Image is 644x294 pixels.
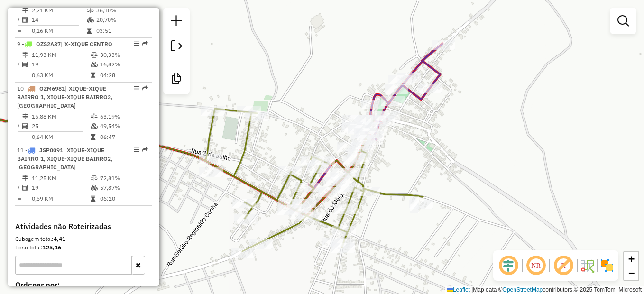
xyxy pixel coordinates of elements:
[134,85,139,91] em: Opções
[17,147,113,171] span: | XIQUE-XIQUE BAIRRO 1, XIQUE-XIQUE BAIRRO2, [GEOGRAPHIC_DATA]
[624,252,638,266] a: Zoom in
[31,6,86,15] td: 2,21 KM
[22,62,28,67] i: Total de Atividades
[15,235,152,243] div: Cubagem total:
[15,243,152,252] div: Peso total:
[17,71,22,80] td: =
[87,28,92,34] i: Tempo total em rota
[100,50,147,60] td: 30,33%
[22,8,28,13] i: Distância Total
[17,26,22,36] td: =
[100,112,147,121] td: 63,19%
[22,52,28,58] i: Distância Total
[614,11,633,30] a: Exibir filtros
[91,123,98,129] i: % de utilização da cubagem
[61,40,112,47] span: | X-XIQUE CENTRO
[580,258,595,273] img: Fluxo de ruas
[22,114,28,119] i: Distância Total
[628,267,635,279] span: −
[134,147,139,153] em: Opções
[599,258,615,273] img: Exibir/Ocultar setores
[142,85,148,91] em: Rota exportada
[22,123,28,129] i: Total de Atividades
[31,121,90,131] td: 25
[91,134,95,140] i: Tempo total em rota
[445,286,644,294] div: Map data © contributors,© 2025 TomTom, Microsoft
[471,286,473,293] span: |
[31,15,86,25] td: 14
[628,253,635,265] span: +
[100,183,147,193] td: 57,87%
[497,254,520,277] span: Ocultar deslocamento
[15,279,152,290] label: Ordenar por:
[100,60,147,69] td: 16,82%
[100,174,147,183] td: 72,81%
[503,286,543,293] a: OpenStreetMap
[17,183,22,193] td: /
[22,175,28,181] i: Distância Total
[447,286,470,293] a: Leaflet
[17,85,113,109] span: | XIQUE-XIQUE BAIRRO 1, XIQUE-XIQUE BAIRRO2, [GEOGRAPHIC_DATA]
[87,8,94,13] i: % de utilização do peso
[39,147,63,154] span: JSP0091
[624,266,638,280] a: Zoom out
[91,175,98,181] i: % de utilização do peso
[167,11,186,33] a: Nova sessão e pesquisa
[36,40,61,47] span: OZS2A37
[524,254,547,277] span: Ocultar NR
[31,183,90,193] td: 19
[87,17,94,23] i: % de utilização da cubagem
[167,37,186,58] a: Exportar sessão
[17,85,113,109] span: 10 -
[31,60,90,69] td: 19
[17,132,22,142] td: =
[54,235,65,242] strong: 4,41
[15,222,152,231] h4: Atividades não Roteirizadas
[31,71,90,80] td: 0,63 KM
[39,85,65,92] span: OZM6981
[31,194,90,203] td: 0,59 KM
[31,112,90,121] td: 15,88 KM
[100,132,147,142] td: 06:47
[17,147,113,171] span: 11 -
[96,26,147,36] td: 03:51
[91,62,98,67] i: % de utilização da cubagem
[22,185,28,191] i: Total de Atividades
[100,194,147,203] td: 06:20
[91,114,98,119] i: % de utilização do peso
[91,52,98,58] i: % de utilização do peso
[552,254,575,277] span: Exibir rótulo
[100,71,147,80] td: 04:28
[31,26,86,36] td: 0,16 KM
[100,121,147,131] td: 49,54%
[31,132,90,142] td: 0,64 KM
[96,15,147,25] td: 20,70%
[17,121,22,131] td: /
[91,196,95,202] i: Tempo total em rota
[43,244,61,251] strong: 125,16
[91,73,95,78] i: Tempo total em rota
[167,69,186,91] a: Criar modelo
[17,60,22,69] td: /
[142,41,148,46] em: Rota exportada
[31,50,90,60] td: 11,93 KM
[22,17,28,23] i: Total de Atividades
[134,41,139,46] em: Opções
[96,6,147,15] td: 36,10%
[17,15,22,25] td: /
[31,174,90,183] td: 11,25 KM
[17,40,112,47] span: 9 -
[142,147,148,153] em: Rota exportada
[91,185,98,191] i: % de utilização da cubagem
[17,194,22,203] td: =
